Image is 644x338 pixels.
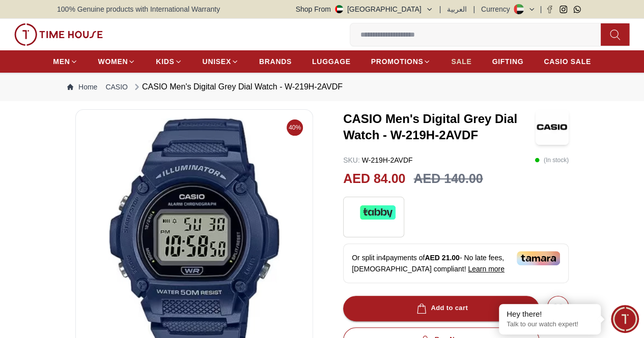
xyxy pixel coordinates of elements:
p: W-219H-2AVDF [343,155,412,165]
img: United Arab Emirates [335,5,343,13]
span: GIFTING [492,56,523,67]
a: MEN [53,52,77,71]
img: ... [14,23,103,46]
span: 40% [287,119,303,136]
a: BRANDS [259,52,292,71]
span: SKU : [343,156,360,164]
button: Add to cart [343,296,539,321]
a: Instagram [559,6,567,13]
span: | [439,4,441,14]
img: Tamara [517,251,560,265]
span: LUGGAGE [312,56,351,67]
span: CASIO SALE [544,56,591,67]
button: العربية [447,4,467,14]
h3: CASIO Men's Digital Grey Dial Watch - W-219H-2AVDF [343,111,536,143]
a: Home [67,82,97,92]
nav: Breadcrumb [57,73,587,101]
span: UNISEX [203,56,231,67]
div: Hey there! [507,309,593,319]
span: SALE [451,56,471,67]
span: PROMOTIONS [371,56,424,67]
p: Talk to our watch expert! [507,320,593,329]
span: KIDS [156,56,174,67]
a: WOMEN [98,52,136,71]
a: Facebook [546,6,553,13]
span: BRANDS [259,56,292,67]
a: KIDS [156,52,182,71]
span: | [540,4,542,14]
a: SALE [451,52,471,71]
span: | [473,4,475,14]
p: ( In stock ) [535,155,569,165]
div: Or split in 4 payments of - No late fees, [DEMOGRAPHIC_DATA] compliant! [343,243,569,283]
a: CASIO SALE [544,52,591,71]
span: WOMEN [98,56,128,67]
span: AED 21.00 [425,254,459,262]
span: Learn more [468,265,505,273]
h3: AED 140.00 [413,169,483,189]
div: Currency [481,4,514,14]
a: UNISEX [203,52,239,71]
a: PROMOTIONS [371,52,431,71]
a: Whatsapp [573,6,581,13]
button: Shop From[GEOGRAPHIC_DATA] [296,4,433,14]
span: MEN [53,56,70,67]
h2: AED 84.00 [343,169,405,189]
a: LUGGAGE [312,52,351,71]
div: CASIO Men's Digital Grey Dial Watch - W-219H-2AVDF [132,81,343,93]
img: CASIO Men's Digital Grey Dial Watch - W-219H-2AVDF [536,109,569,145]
div: Chat Widget [611,305,639,333]
span: 100% Genuine products with International Warranty [57,4,220,14]
a: GIFTING [492,52,523,71]
a: CASIO [105,82,128,92]
div: Add to cart [414,302,468,314]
